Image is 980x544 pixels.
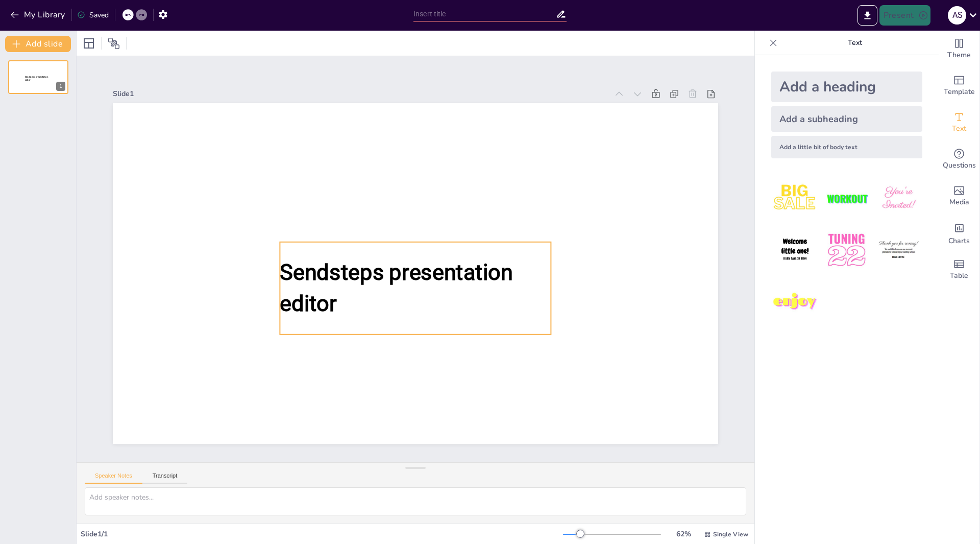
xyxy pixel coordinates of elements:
[875,226,922,274] img: 6.jpeg
[56,82,65,91] div: 1
[8,60,68,94] div: 1
[944,86,975,98] span: Template
[77,10,109,20] div: Saved
[781,31,928,55] p: Text
[939,31,979,67] div: Change the overall theme
[939,104,979,141] div: Add text boxes
[939,251,979,288] div: Add a table
[952,123,966,134] span: Text
[939,178,979,215] div: Add images, graphics, shapes or video
[939,141,979,178] div: Get real-time input from your audience
[948,235,970,247] span: Charts
[943,160,976,171] span: Questions
[280,259,512,316] span: Sendsteps presentation editor
[713,530,748,538] span: Single View
[857,5,877,26] button: Export to PowerPoint
[113,89,608,99] div: Slide 1
[5,36,71,52] button: Add slide
[771,106,922,132] div: Add a subheading
[771,175,819,222] img: 1.jpeg
[950,270,968,281] span: Table
[25,76,48,81] span: Sendsteps presentation editor
[81,35,97,52] div: Layout
[85,472,142,484] button: Speaker Notes
[81,529,563,539] div: Slide 1 / 1
[142,472,188,484] button: Transcript
[823,175,870,222] img: 2.jpeg
[413,7,556,21] input: Insert title
[875,175,922,222] img: 3.jpeg
[108,37,120,50] span: Position
[939,67,979,104] div: Add ready made slides
[823,226,870,274] img: 5.jpeg
[939,215,979,251] div: Add charts and graphs
[771,136,922,158] div: Add a little bit of body text
[948,6,966,25] div: A S
[949,197,969,208] span: Media
[947,50,971,61] span: Theme
[771,278,819,326] img: 7.jpeg
[948,5,966,26] button: A S
[671,529,696,539] div: 62 %
[879,5,930,26] button: Present
[771,72,922,102] div: Add a heading
[8,7,69,23] button: My Library
[771,226,819,274] img: 4.jpeg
